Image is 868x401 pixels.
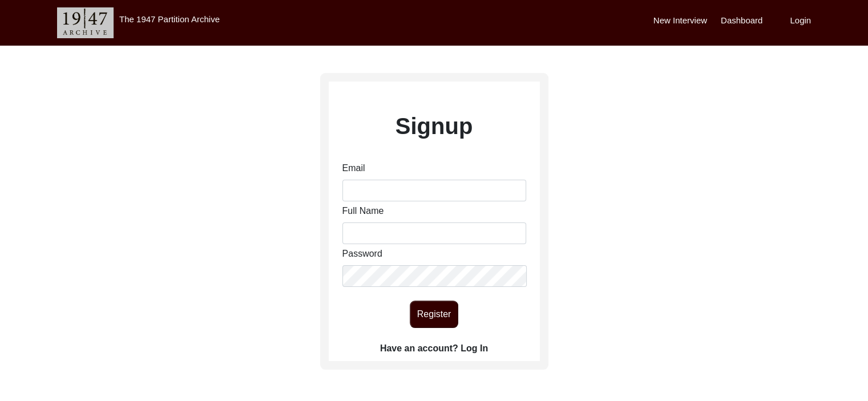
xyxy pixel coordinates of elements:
label: The 1947 Partition Archive [119,14,220,24]
button: Register [410,301,458,328]
label: Email [342,161,365,175]
label: Password [342,247,382,261]
label: Signup [395,109,473,143]
label: Dashboard [721,14,762,27]
label: Login [790,14,811,27]
label: Have an account? Log In [380,342,488,355]
label: New Interview [653,14,707,27]
img: header-logo.png [57,7,114,38]
label: Full Name [342,204,384,218]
